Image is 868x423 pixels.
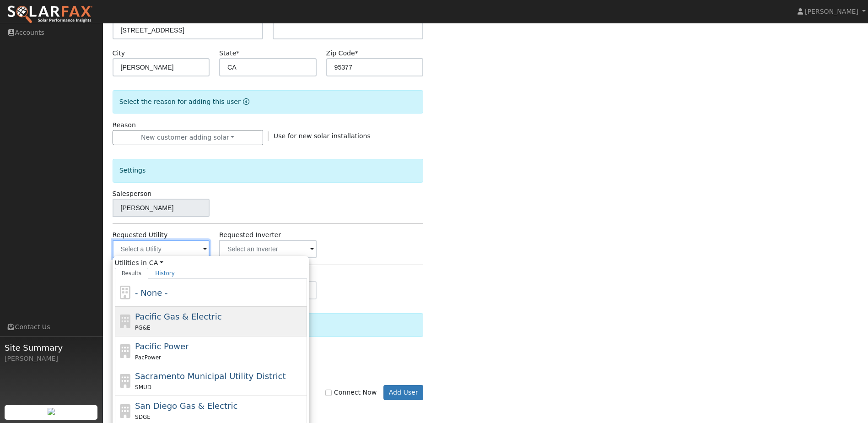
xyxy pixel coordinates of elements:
a: History [148,268,182,279]
div: Settings [113,159,424,182]
label: Requested Inverter [219,230,281,240]
span: Pacific Gas & Electric [135,312,221,321]
input: Connect Now [325,390,332,396]
span: Required [355,49,358,57]
span: Pacific Power [135,342,189,351]
span: SMUD [135,384,151,390]
span: PacPower [135,354,161,361]
input: Select a User [113,199,210,217]
button: New customer adding solar [113,130,263,146]
span: - None - [135,288,167,298]
input: Select an Inverter [219,240,316,258]
div: Select the reason for adding this user [113,90,424,114]
span: Utilities in [115,258,307,268]
img: SolarFax [7,5,93,24]
span: Sacramento Municipal Utility District [135,371,286,381]
span: [PERSON_NAME] [805,8,858,15]
a: CA [149,258,163,268]
input: Select a Utility [113,240,210,258]
label: City [113,49,125,58]
a: Results [115,268,149,279]
label: Requested Utility [113,230,168,240]
span: Site Summary [5,342,98,354]
label: State [219,49,239,58]
span: Required [236,49,239,57]
div: [PERSON_NAME] [5,354,98,363]
label: Salesperson [113,189,152,199]
button: Add User [383,385,423,401]
span: SDGE [135,414,151,420]
span: Use for new solar installations [274,132,371,140]
a: Reason for new user [241,98,249,105]
label: Zip Code [326,49,358,58]
img: retrieve [48,408,55,415]
span: San Diego Gas & Electric [135,401,237,411]
label: Reason [113,120,136,130]
span: PG&E [135,325,150,331]
label: Connect Now [325,388,377,397]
